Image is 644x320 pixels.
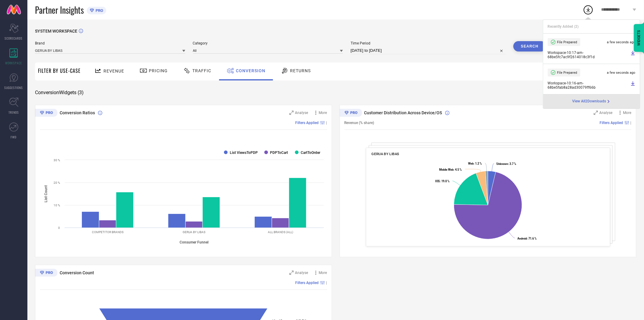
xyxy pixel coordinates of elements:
[351,41,506,45] span: Time Period
[600,121,623,125] span: Filters Applied
[230,151,258,155] text: List ViewsToPDP
[94,8,103,13] span: PRO
[548,24,579,29] span: Recently Added ( 2 )
[268,230,293,234] text: ALL BRANDS (ALL)
[5,61,22,65] span: WORKSPACE
[11,135,17,139] span: FWD
[192,68,211,73] span: Traffic
[35,29,77,34] span: SYSTEM WORKSPACE
[9,110,19,115] span: TRENDS
[54,181,60,184] text: 20 %
[345,121,374,125] span: Revenue (% share)
[557,71,577,75] span: File Prepared
[607,40,635,44] span: a few seconds ago
[439,168,462,171] text: : 4.5 %
[35,4,84,16] span: Partner Insights
[180,240,209,244] tspan: Consumer Funnel
[103,69,124,73] span: Revenue
[623,111,632,115] span: More
[326,281,327,285] span: |
[295,111,308,115] span: Analyse
[572,99,606,104] span: View All 2 Downloads
[35,269,58,278] div: Premium
[44,185,48,202] tspan: List Count
[548,51,629,59] span: Workspace - 10:17-am - 68be5fc7ac9f2614018c3f1d
[5,85,23,90] span: SUGGESTIONS
[631,121,632,125] span: |
[5,36,23,41] span: SCORECARDS
[517,237,527,240] tspan: Android
[371,152,399,156] span: GERUA BY LIBAS
[364,110,442,115] span: Customer Distribution Across Device/OS
[572,99,611,104] div: Open download page
[35,90,84,96] span: Conversion Widgets ( 3 )
[468,162,474,165] tspan: Web
[236,68,265,73] span: Conversion
[301,151,320,155] text: CartToOrder
[600,111,613,115] span: Analyse
[497,162,508,166] tspan: Unknown
[35,109,58,118] div: Premium
[468,162,482,165] text: : 1.2 %
[92,230,124,234] text: COMPETITOR BRANDS
[58,226,60,229] text: 0
[183,230,206,234] text: GERUA BY LIBAS
[548,81,629,90] span: Workspace - 10:16-am - 68be5fab8a28ad30079ff66b
[319,111,327,115] span: More
[439,168,453,171] tspan: Mobile Web
[435,180,440,183] tspan: IOS
[149,68,168,73] span: Pricing
[289,111,294,115] svg: Zoom
[54,158,60,162] text: 30 %
[270,151,288,155] text: PDPToCart
[583,4,594,15] div: Open download list
[38,67,81,74] span: Filter By Use-Case
[296,281,319,285] span: Filters Applied
[296,121,319,125] span: Filters Applied
[517,237,537,240] text: : 71.6 %
[340,109,362,118] div: Premium
[35,41,185,45] span: Brand
[319,271,327,275] span: More
[631,51,635,59] a: Download
[60,270,94,275] span: Conversion Count
[290,68,311,73] span: Returns
[60,110,95,115] span: Conversion Ratios
[513,41,546,52] button: Search
[572,99,611,104] a: View All2Downloads
[193,41,343,45] span: Category
[497,162,516,166] text: : 3.7 %
[326,121,327,125] span: |
[557,40,577,44] span: File Prepared
[351,47,506,54] input: Select time period
[435,180,450,183] text: : 19.0 %
[631,81,635,90] a: Download
[289,271,294,275] svg: Zoom
[607,71,635,75] span: a few seconds ago
[295,271,308,275] span: Analyse
[594,111,598,115] svg: Zoom
[54,204,60,207] text: 10 %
